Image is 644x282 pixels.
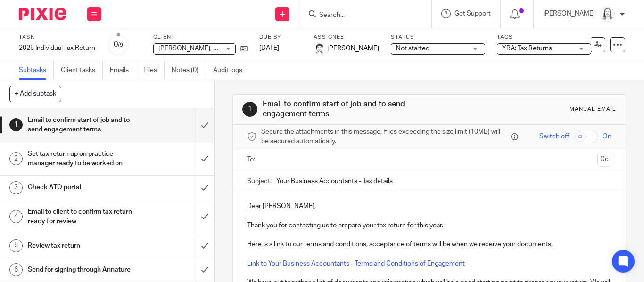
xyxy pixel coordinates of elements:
div: 6 [9,263,23,276]
button: Cc [597,153,611,167]
small: /9 [118,42,123,48]
a: Client tasks [61,61,103,80]
a: Link to Your Business Accountants - Terms and Conditions of Engagement [247,260,465,267]
p: [PERSON_NAME] [543,9,595,18]
div: Manual email [570,105,616,113]
h1: Email to client to confirm tax return ready for review [28,205,133,229]
h1: Set tax return up on practice manager ready to be worked on [28,147,133,171]
div: 2 [9,152,23,165]
p: Here is a link to our terms and conditions, acceptance of terms will be when we receive your docu... [247,240,611,249]
div: 4 [9,210,23,223]
img: Eleanor%20Shakeshaft.jpg [600,7,615,22]
div: 1 [9,118,23,131]
h1: Review tax return [28,239,133,253]
span: Not started [396,45,429,52]
div: 2025 Individual Tax Return [19,43,95,53]
div: 3 [9,181,23,194]
label: Due by [259,33,302,41]
span: Switch off [539,132,569,141]
img: Julie%20Wainwright.jpg [314,43,325,55]
div: 0 [114,39,123,50]
label: Subject: [247,177,272,186]
h1: Send for signing through Annature [28,263,133,277]
h1: Email to confirm start of job and to send engagement terms [263,99,449,120]
span: [DATE] [259,45,279,51]
a: Files [143,61,165,80]
label: Assignee [314,33,379,41]
label: Tags [497,33,591,41]
p: Thank you for contacting us to prepare your tax return for this year. [247,221,611,230]
div: 1 [242,102,257,117]
span: YBA: Tax Returns [502,45,552,52]
input: Search [318,11,403,20]
span: [PERSON_NAME] [327,44,379,53]
span: On [603,132,611,141]
a: Notes (0) [172,61,206,80]
label: Task [19,33,95,41]
button: + Add subtask [9,86,61,102]
img: Pixie [19,8,66,20]
label: To: [247,155,257,164]
span: Secure the attachments in this message. Files exceeding the size limit (10MB) will be secured aut... [261,127,509,146]
a: Audit logs [213,61,249,80]
p: Dear [PERSON_NAME], [247,201,611,211]
a: Subtasks [19,61,54,80]
a: Emails [110,61,136,80]
label: Status [391,33,485,41]
h1: Check ATO portal [28,180,133,194]
label: Client [153,33,248,41]
h1: Email to confirm start of job and to send engagement terms [28,113,133,137]
div: 5 [9,239,23,252]
span: Get Support [454,10,491,17]
span: [PERSON_NAME], Rajimah [158,45,236,52]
